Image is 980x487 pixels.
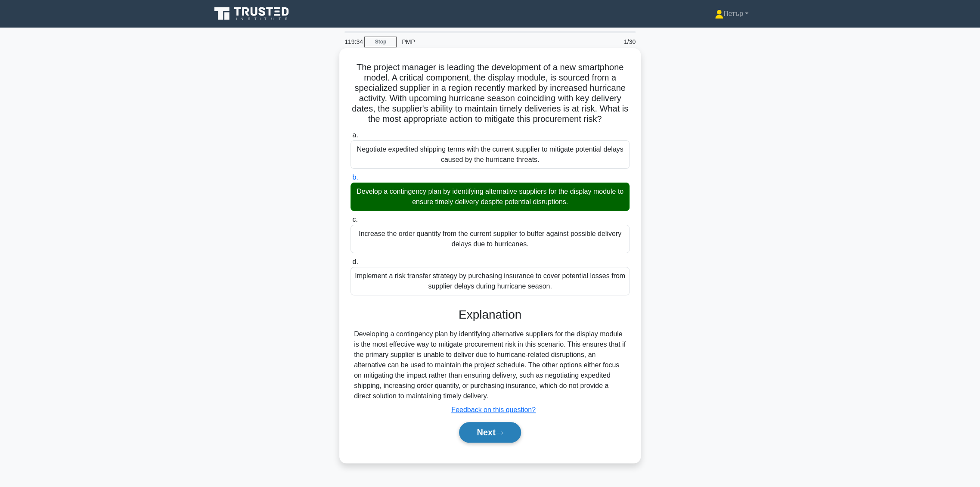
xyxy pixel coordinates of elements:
span: b. [352,174,358,181]
a: Feedback on this question? [451,406,536,413]
div: Developing a contingency plan by identifying alternative suppliers for the display module is the ... [354,329,626,401]
div: PMP [397,33,515,50]
div: Develop a contingency plan by identifying alternative suppliers for the display module to ensure ... [350,183,630,211]
h5: The project manager is leading the development of a new smartphone model. A critical component, t... [350,62,630,125]
div: 119:34 [339,33,364,50]
button: Next [459,422,521,443]
div: Negotiate expedited shipping terms with the current supplier to mitigate potential delays caused ... [350,140,630,169]
span: d. [352,258,358,265]
span: c. [352,216,357,223]
div: Implement a risk transfer strategy by purchasing insurance to cover potential losses from supplie... [350,267,630,295]
h3: Explanation [356,307,624,322]
a: Stop [364,37,397,47]
div: 1/30 [590,33,641,50]
div: Increase the order quantity from the current supplier to buffer against possible delivery delays ... [350,225,630,253]
a: Петър [694,5,769,22]
span: a. [352,131,358,139]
